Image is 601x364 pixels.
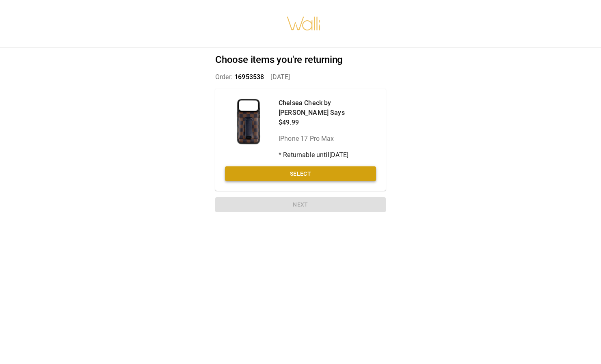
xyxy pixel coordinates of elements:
[279,98,376,118] p: Chelsea Check by [PERSON_NAME] Says
[234,73,264,81] span: 16953538
[215,54,386,66] h2: Choose items you're returning
[286,6,321,41] img: walli-inc.myshopify.com
[279,150,376,160] p: * Returnable until [DATE]
[225,166,376,181] button: Select
[279,134,376,144] p: iPhone 17 Pro Max
[279,118,376,127] p: $49.99
[215,72,386,82] p: Order: [DATE]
